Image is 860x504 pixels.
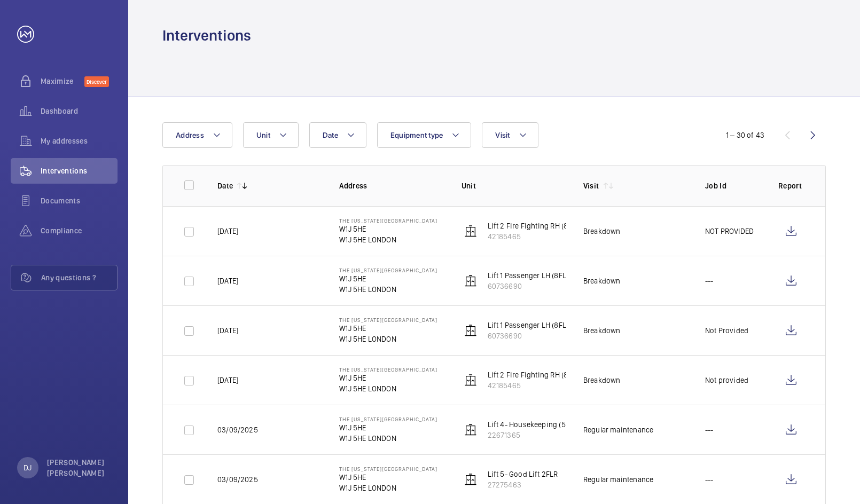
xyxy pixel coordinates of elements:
div: Regular maintenance [583,474,653,485]
button: Address [162,122,232,148]
div: Breakdown [583,325,621,336]
p: W1J 5HE LONDON [339,433,437,444]
p: [DATE] [217,325,238,336]
p: [PERSON_NAME] [PERSON_NAME] [47,457,111,478]
p: W1J 5HE LONDON [339,284,437,295]
span: Dashboard [41,106,118,116]
p: [DATE] [217,375,238,385]
p: Lift 2 Fire Fighting RH (8FLR) [488,220,582,231]
span: Compliance [41,225,118,236]
p: 60736690 [488,330,573,341]
span: Address [176,131,204,139]
p: The [US_STATE][GEOGRAPHIC_DATA] [339,267,437,273]
p: 42185465 [488,231,582,242]
span: Any questions ? [41,272,117,283]
div: Breakdown [583,226,621,237]
div: Breakdown [583,375,621,385]
span: Date [323,131,338,139]
h1: Interventions [162,26,251,45]
p: W1J 5HE [339,323,437,334]
span: Interventions [41,166,118,176]
img: elevator.svg [464,374,477,387]
span: Visit [495,131,510,139]
p: W1J 5HE [339,472,437,483]
span: Equipment type [390,131,443,139]
p: W1J 5HE LONDON [339,483,437,493]
p: Unit [462,180,566,191]
p: W1J 5HE LONDON [339,383,437,394]
p: Report [778,180,804,191]
p: Date [217,180,233,191]
p: Visit [583,180,599,191]
span: My addresses [41,136,118,146]
p: Job Id [705,180,761,191]
button: Equipment type [377,122,472,148]
p: 03/09/2025 [217,474,258,485]
p: 22671365 [488,430,580,440]
img: elevator.svg [464,324,477,337]
p: [DATE] [217,275,238,286]
p: 60736690 [488,281,573,292]
p: W1J 5HE [339,422,437,433]
p: Lift 2 Fire Fighting RH (8FLR) [488,369,582,380]
p: NOT PROVIDED [705,226,754,237]
img: elevator.svg [464,473,477,486]
p: Lift 1 Passenger LH (8FLR) [488,270,573,281]
p: 42185465 [488,380,582,391]
p: Not provided [705,375,748,385]
span: Discover [84,76,109,87]
p: W1J 5HE [339,373,437,383]
button: Visit [482,122,538,148]
p: Not Provided [705,325,748,336]
div: Breakdown [583,275,621,286]
div: 1 – 30 of 43 [726,130,764,140]
p: 27275463 [488,479,558,490]
p: W1J 5HE LONDON [339,334,437,344]
button: Date [309,122,366,148]
p: Lift 4- Housekeeping (5FLR) [488,419,580,430]
p: --- [705,474,714,485]
p: W1J 5HE LONDON [339,234,437,245]
p: DJ [24,462,32,473]
img: elevator.svg [464,423,477,436]
span: Documents [41,195,118,206]
p: The [US_STATE][GEOGRAPHIC_DATA] [339,317,437,323]
p: The [US_STATE][GEOGRAPHIC_DATA] [339,366,437,373]
p: Lift 5- Good Lift 2FLR [488,469,558,479]
img: elevator.svg [464,225,477,238]
p: The [US_STATE][GEOGRAPHIC_DATA] [339,466,437,472]
p: Lift 1 Passenger LH (8FLR) [488,320,573,330]
img: elevator.svg [464,274,477,287]
p: 03/09/2025 [217,424,258,435]
p: W1J 5HE [339,273,437,284]
p: [DATE] [217,226,238,237]
p: --- [705,275,714,286]
p: --- [705,424,714,435]
p: The [US_STATE][GEOGRAPHIC_DATA] [339,217,437,224]
div: Regular maintenance [583,424,653,435]
p: W1J 5HE [339,224,437,234]
span: Unit [256,131,270,139]
span: Maximize [41,76,84,86]
p: The [US_STATE][GEOGRAPHIC_DATA] [339,416,437,422]
p: Address [339,180,444,191]
button: Unit [243,122,299,148]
